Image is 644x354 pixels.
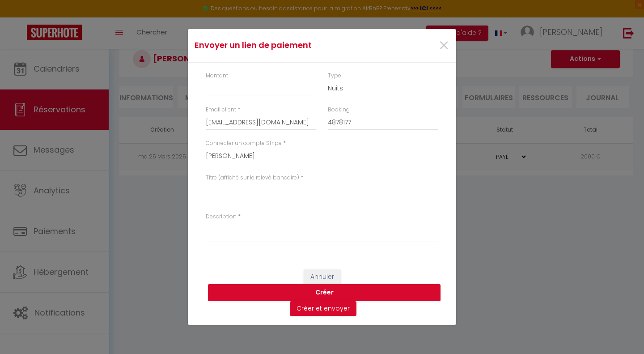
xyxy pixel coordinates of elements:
[206,106,236,114] label: Email client
[206,72,228,80] label: Montant
[206,139,282,148] label: Connecter un compte Stripe
[438,36,449,55] button: Close
[206,213,237,221] label: Description
[438,32,449,59] span: ×
[328,106,350,114] label: Booking
[328,72,341,80] label: Type
[208,284,441,301] button: Créer
[206,174,299,182] label: Titre (affiché sur le relevé bancaire)
[304,269,341,285] button: Annuler
[195,39,360,51] h4: Envoyer un lien de paiement
[290,301,356,316] button: Créer et envoyer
